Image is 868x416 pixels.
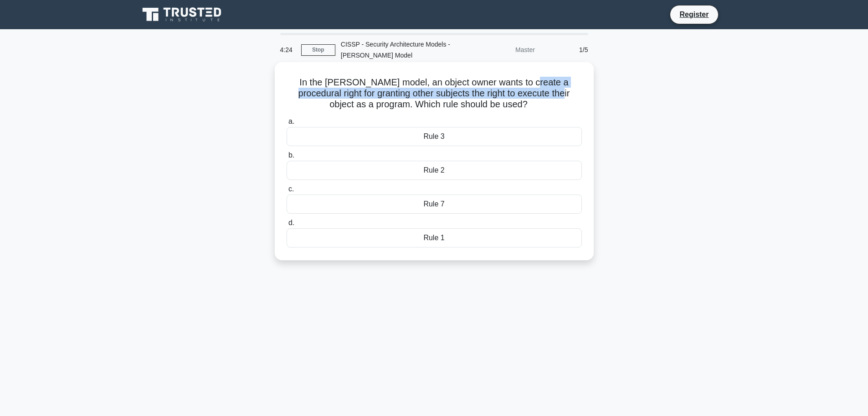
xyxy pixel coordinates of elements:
div: 1/5 [540,41,594,59]
a: Stop [301,44,335,56]
span: b. [288,151,294,159]
span: a. [288,117,294,125]
div: Rule 7 [287,195,582,214]
span: d. [288,219,294,226]
span: c. [288,185,294,193]
div: CISSP - Security Architecture Models - [PERSON_NAME] Model [335,35,461,64]
div: 4:24 [275,41,301,59]
div: Master [461,41,540,59]
div: Rule 3 [287,127,582,146]
div: Rule 1 [287,228,582,247]
h5: In the [PERSON_NAME] model, an object owner wants to create a procedural right for granting other... [286,77,583,111]
div: Rule 2 [287,161,582,180]
a: Register [674,9,714,20]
